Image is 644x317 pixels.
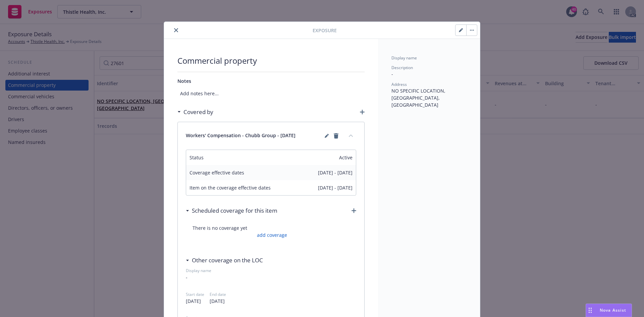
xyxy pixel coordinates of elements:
a: add coverage [255,231,287,239]
span: Start date [186,292,204,298]
span: Active [339,154,353,161]
span: [DATE] - [DATE] [318,184,353,191]
a: editPencil [323,132,331,140]
span: Exposure [313,27,337,34]
span: NO SPECIFIC LOCATION, [GEOGRAPHIC_DATA], [GEOGRAPHIC_DATA] [391,88,447,108]
span: Description [391,65,413,70]
span: Display name [391,55,417,61]
span: Status [190,154,289,161]
span: There is no coverage yet [193,224,350,231]
span: Workers' Compensation - Chubb Group - [DATE] [186,132,296,140]
button: collapse content [345,130,356,141]
span: [DATE] - [DATE] [318,169,353,176]
span: Address [391,82,407,87]
div: Drag to move [586,304,594,317]
span: Item on the coverage effective dates [190,184,289,191]
span: End date [210,292,226,298]
button: Nova Assist [586,304,632,317]
h3: Scheduled coverage for this item [192,206,277,215]
span: Notes [177,78,191,84]
a: remove [332,132,340,140]
span: Add notes here... [177,87,365,100]
span: Display name [186,268,356,274]
span: Commercial property [177,55,365,66]
div: Covered by [177,108,213,116]
span: [DATE] [210,298,226,305]
button: close [172,26,180,34]
div: Workers' Compensation - Chubb Group - [DATE]editPencilremovecollapse content [178,122,364,150]
span: Coverage effective dates [190,169,289,176]
span: - [186,274,356,281]
div: Scheduled coverage for this item [186,206,277,215]
span: [DATE] [186,298,204,305]
h3: Other coverage on the LOC [192,256,263,265]
h3: Covered by [183,108,213,116]
span: Nova Assist [600,307,626,313]
div: Other coverage on the LOC [186,256,263,265]
span: - [391,71,393,77]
